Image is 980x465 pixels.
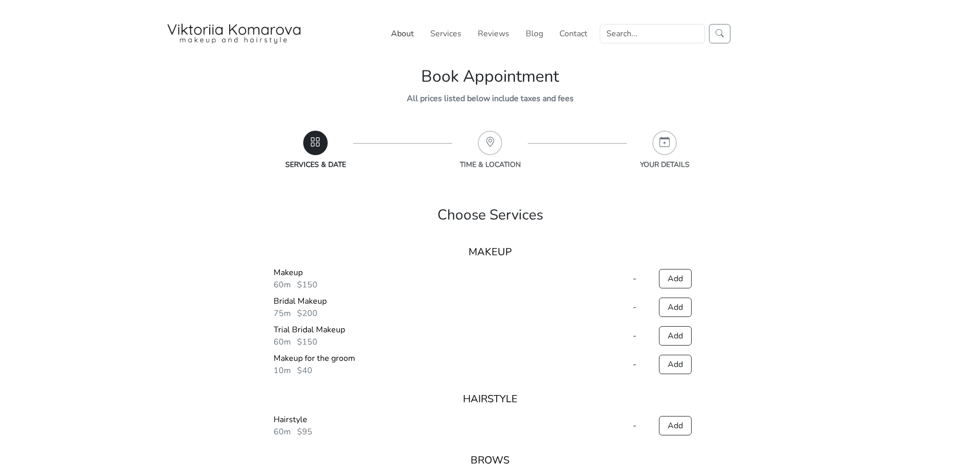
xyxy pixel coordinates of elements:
[474,23,513,44] a: Reviews
[387,23,418,44] a: About
[274,393,706,405] h5: Hairstyle
[460,159,521,170] small: TIME & LOCATION
[628,264,642,293] td: -
[272,350,525,379] td: Makeup for the groom
[555,23,592,44] a: Contact
[659,298,692,317] button: Add
[274,365,312,376] span: 10m $40
[659,416,692,435] button: Add
[274,308,317,319] span: 75m $200
[272,322,525,350] td: Trial Bridal Makeup
[272,293,525,322] td: Bridal Makeup
[628,293,642,322] td: -
[628,350,642,379] td: -
[274,336,317,348] span: 60m $150
[659,355,692,374] button: Add
[274,426,312,437] span: 60m $95
[272,411,525,440] td: Hairstyle
[522,23,547,44] a: Blog
[274,246,706,258] h5: Makeup
[274,279,317,290] span: 60m $150
[659,326,692,346] button: Add
[407,93,574,104] small: All prices listed below include taxes and fees
[640,159,690,170] small: YOUR DETAILS
[272,67,708,106] h1: Book Appointment
[285,159,346,170] small: SERVICES & DATE
[628,322,642,350] td: -
[426,23,465,44] a: Services
[628,411,642,440] td: -
[272,182,708,224] h1: Choose Services
[272,264,525,293] td: Makeup
[165,23,303,44] img: San Diego Makeup Artist Viktoriia Komarova
[600,24,705,43] input: Search
[659,269,692,288] button: Add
